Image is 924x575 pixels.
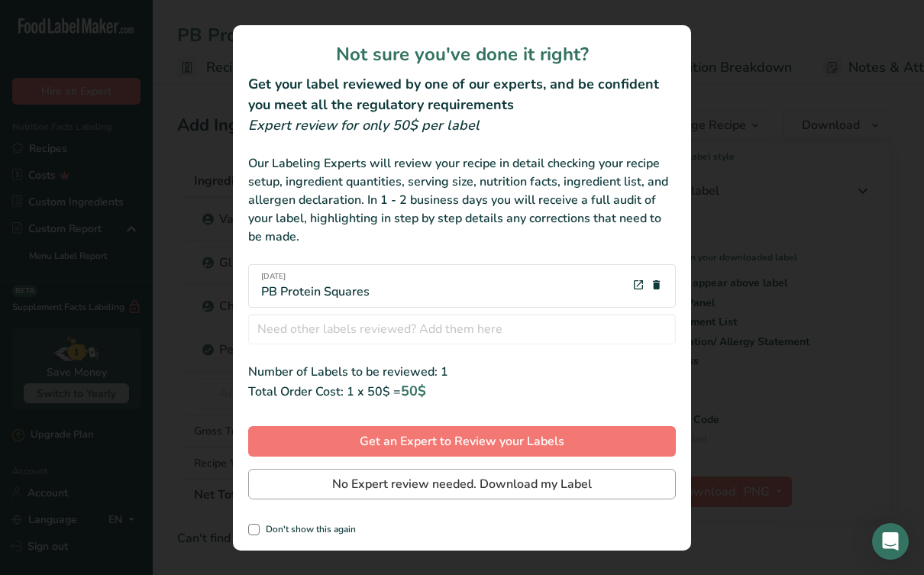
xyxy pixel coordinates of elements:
input: Need other labels reviewed? Add them here [248,314,676,344]
div: Total Order Cost: 1 x 50$ = [248,381,676,402]
h2: Get your label reviewed by one of our experts, and be confident you meet all the regulatory requi... [248,74,676,115]
div: PB Protein Squares [261,271,370,301]
span: Get an Expert to Review your Labels [360,432,564,451]
button: Get an Expert to Review your Labels [248,426,676,457]
button: No Expert review needed. Download my Label [248,469,676,499]
span: 50$ [401,382,426,400]
span: [DATE] [261,271,370,283]
span: No Expert review needed. Download my Label [332,475,592,493]
h1: Not sure you've done it right? [248,40,676,68]
div: Our Labeling Experts will review your recipe in detail checking your recipe setup, ingredient qua... [248,154,676,246]
div: Open Intercom Messenger [872,523,909,560]
div: Number of Labels to be reviewed: 1 [248,363,676,381]
span: Don't show this again [260,524,356,535]
div: Expert review for only 50$ per label [248,115,676,136]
